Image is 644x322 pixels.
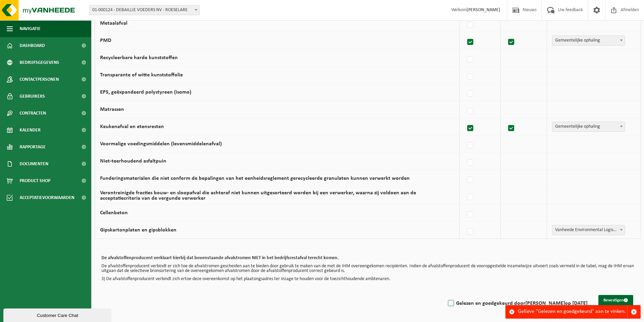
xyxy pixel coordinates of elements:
[20,37,45,54] span: Dashboard
[20,139,46,155] span: Rapportage
[20,54,59,71] span: Bedrijfsgegevens
[100,227,176,233] label: Gipskartonplaten en gipsblokken
[552,122,625,132] span: Gemeentelijke ophaling
[552,35,625,46] span: Gemeentelijke ophaling
[20,71,59,88] span: Contactpersonen
[20,189,74,206] span: Acceptatievoorwaarden
[100,158,166,164] label: Niet-teerhoudend asfaltpuin
[100,55,178,60] label: Recycleerbare harde kunststoffen
[100,90,191,95] label: EPS, geëxpandeerd polystyreen (isomo)
[20,105,46,122] span: Contracten
[100,176,410,181] label: Funderingsmaterialen die niet conform de bepalingen van het eenheidsreglement gerecycleerde granu...
[100,38,111,43] label: PMD
[20,155,48,172] span: Documenten
[100,141,222,147] label: Voormalige voedingsmiddelen (levensmiddelenafval)
[20,122,41,139] span: Kalender
[598,295,633,306] button: Bevestigen
[552,36,625,45] span: Gemeentelijke ophaling
[552,122,625,131] span: Gemeentelijke ophaling
[89,5,200,15] span: 01-000124 - DEBAILLIE VOEDERS NV - ROESELARE
[447,298,588,308] label: Gelezen en goedgekeurd door op [DATE]
[90,5,199,15] span: 01-000124 - DEBAILLIE VOEDERS NV - ROESELARE
[100,72,183,78] label: Transparante of witte kunststoffolie
[100,190,416,201] label: Verontreinigde fracties bouw- en sloopafval die achteraf niet kunnen uitgesorteerd worden bij een...
[100,124,164,129] label: Keukenafval en etensresten
[525,301,565,306] strong: [PERSON_NAME]
[101,255,339,261] b: De afvalstoffenproducent verklaart hierbij dat bovenstaande afvalstromen NIET in het bedrijfsrest...
[518,305,627,318] div: Gelieve "Gelezen en goedgekeurd" aan te vinken.
[100,21,127,26] label: Metaalafval
[20,20,41,37] span: Navigatie
[20,88,45,105] span: Gebruikers
[100,107,124,112] label: Matrassen
[101,264,634,273] p: De afvalstoffenproducent verbindt er zich toe de afvalstromen gescheiden aan te bieden door gebru...
[552,225,625,235] span: Vanheede Environmental Logistics
[552,225,625,235] span: Vanheede Environmental Logistics
[467,7,500,13] strong: [PERSON_NAME]
[101,277,634,281] p: 3) De afvalstoffenproducent verbindt zich ertoe deze overeenkomst op het plaatsingsadres ter inza...
[100,210,128,216] label: Cellenbeton
[3,307,113,322] iframe: chat widget
[20,172,50,189] span: Product Shop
